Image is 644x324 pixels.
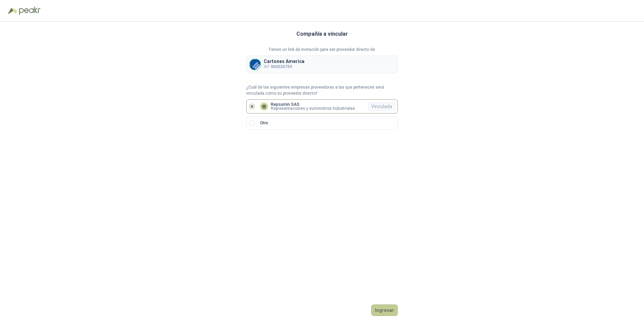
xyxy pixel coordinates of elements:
b: 860026759 [271,64,292,69]
img: Peakr [19,7,40,15]
p: Cartones America [264,59,304,64]
p: Tienes un link de invitación para ser proveedor directo de: [246,46,398,53]
h3: Compañía a vincular [296,30,348,38]
img: Logo [8,7,18,14]
p: Otro [260,120,268,126]
img: Company Logo [250,59,261,70]
p: Representaciones y suministros Industriales [271,106,355,110]
p: ¿Cuál de las siguientes empresas proveedoras a las que perteneces será vinculada como su proveedo... [246,84,398,97]
p: Repsumin SAS [271,102,355,106]
p: NIT [264,64,304,70]
div: Vinculada [368,102,395,110]
button: Ingresar [371,304,398,316]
